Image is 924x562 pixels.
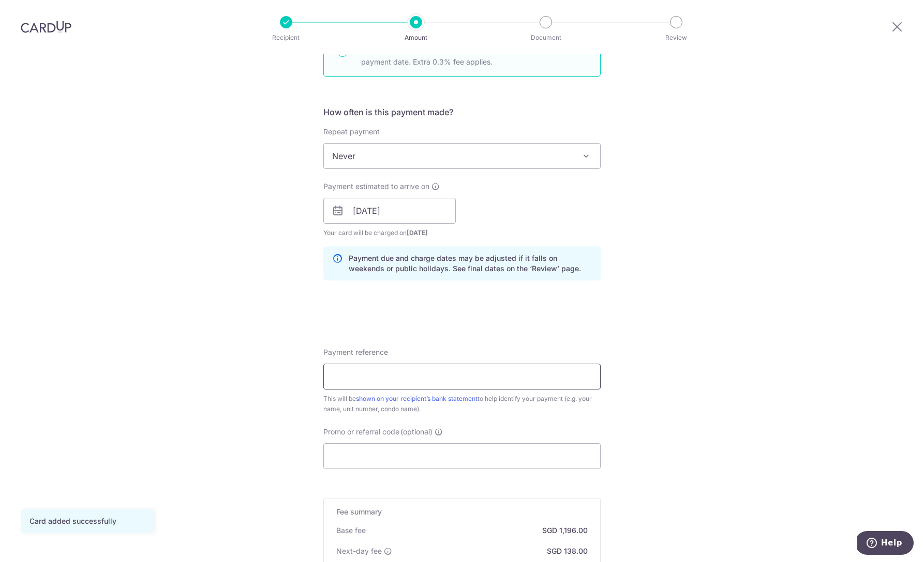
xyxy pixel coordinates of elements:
span: (optional) [400,427,433,437]
div: This will be to help identify your payment (e.g. your name, unit number, condo name). [323,394,601,414]
span: Payment estimated to arrive on [323,181,429,192]
input: DD / MM / YYYY [323,198,456,224]
img: CardUp [21,21,71,33]
span: Promo or referral code [323,427,399,437]
span: [DATE] [407,229,428,237]
p: SGD 138.00 [547,546,588,556]
p: Review [638,33,714,43]
p: Your card will be charged one business day before the selected payment date. Extra 0.3% fee applies. [361,43,588,68]
a: shown on your recipient’s bank statement [356,395,478,402]
h5: How often is this payment made? [323,106,601,118]
p: Base fee [336,525,366,536]
p: Recipient [248,33,324,43]
div: Card added successfully [29,516,144,526]
p: Amount [378,33,454,43]
p: SGD 1,196.00 [542,525,588,536]
iframe: Opens a widget where you can find more information [857,531,914,557]
h5: Fee summary [336,507,588,517]
span: Your card will be charged on [323,228,456,238]
label: Repeat payment [323,127,380,137]
p: Payment due and charge dates may be adjusted if it falls on weekends or public holidays. See fina... [349,253,592,274]
span: Never [323,143,601,169]
p: Document [508,33,584,43]
p: Next-day fee [336,546,382,556]
span: Payment reference [323,347,388,357]
span: Never [324,144,600,168]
